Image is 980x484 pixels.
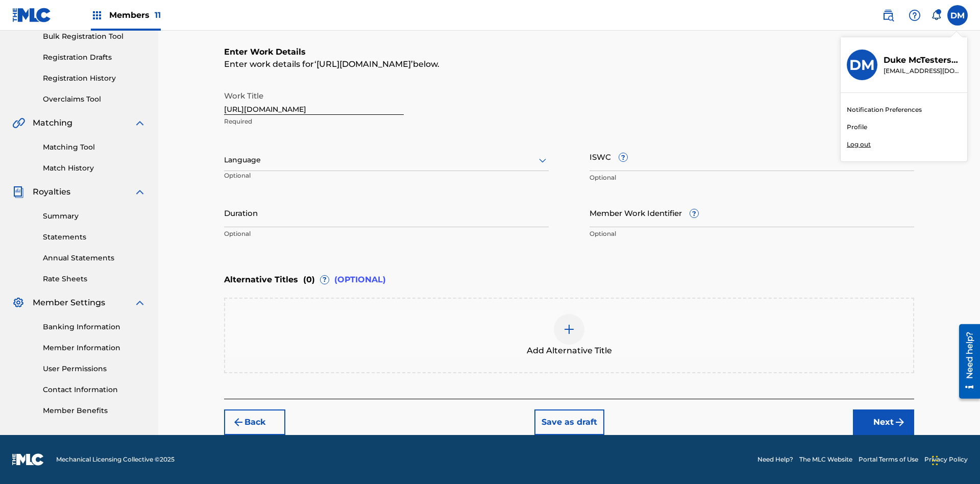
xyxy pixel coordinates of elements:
p: Optional [224,171,323,188]
button: Next [853,409,914,435]
span: Mechanical Licensing Collective © 2025 [56,455,175,464]
a: Match History [43,163,146,174]
p: Optional [224,229,549,238]
img: Member Settings [12,297,24,309]
p: duke.mctesterson@gmail.com [884,66,961,76]
span: Member Settings [33,297,105,309]
a: User Permissions [43,364,146,374]
a: Contact Information [43,384,146,395]
a: Rate Sheets [43,274,146,284]
span: below. [413,59,439,69]
a: Bulk Registration Tool [43,31,146,42]
h3: DM [849,56,875,74]
span: ? [619,153,627,161]
div: Drag [932,445,938,476]
span: ( 0 ) [303,274,315,286]
a: Matching Tool [43,142,146,153]
div: Notifications [931,10,941,20]
img: expand [134,186,146,198]
span: ? [321,276,329,284]
a: Portal Terms of Use [859,455,918,464]
img: Royalties [12,186,24,198]
div: Help [904,5,925,26]
iframe: Resource Center [951,320,980,404]
span: https://qa-portal.themlc-test.com/catalog/work/817070259 [314,59,413,69]
button: Back [224,409,285,435]
span: Members [109,9,161,21]
a: Statements [43,232,146,243]
img: help [909,9,921,21]
img: Top Rightsholders [91,9,103,21]
a: Banking Information [43,322,146,332]
p: Optional [590,229,914,238]
img: 7ee5dd4eb1f8a8e3ef2f.svg [232,416,244,428]
p: Log out [847,140,871,149]
img: f7272a7cc735f4ea7f67.svg [894,416,906,428]
button: Save as draft [534,409,604,435]
img: expand [134,117,146,129]
span: Add Alternative Title [527,345,612,357]
span: 11 [155,10,161,20]
a: The MLC Website [799,455,852,464]
a: Member Benefits [43,405,146,416]
a: Public Search [878,5,898,26]
span: Matching [33,117,72,129]
img: expand [134,297,146,309]
a: Privacy Policy [924,455,968,464]
span: Enter work details for [224,59,314,69]
img: search [882,9,894,21]
span: Alternative Titles [224,274,298,286]
div: User Menu [947,5,968,26]
a: Member Information [43,343,146,353]
p: Required [224,117,404,126]
img: add [563,323,575,335]
h6: Enter Work Details [224,46,914,58]
iframe: Chat Widget [929,435,980,484]
img: Matching [12,117,25,129]
a: Overclaims Tool [43,94,146,105]
span: (OPTIONAL) [334,274,386,286]
a: Notification Preferences [847,105,922,114]
img: MLC Logo [12,8,52,22]
a: Registration History [43,73,146,84]
span: Royalties [33,186,70,198]
p: Optional [590,173,914,182]
img: logo [12,453,44,466]
span: [URL][DOMAIN_NAME] [316,59,411,69]
p: Duke McTesterson [884,54,961,66]
a: Need Help? [757,455,793,464]
a: Registration Drafts [43,52,146,63]
span: ? [690,209,698,217]
a: Profile [847,123,867,132]
a: Annual Statements [43,253,146,263]
a: Summary [43,211,146,222]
